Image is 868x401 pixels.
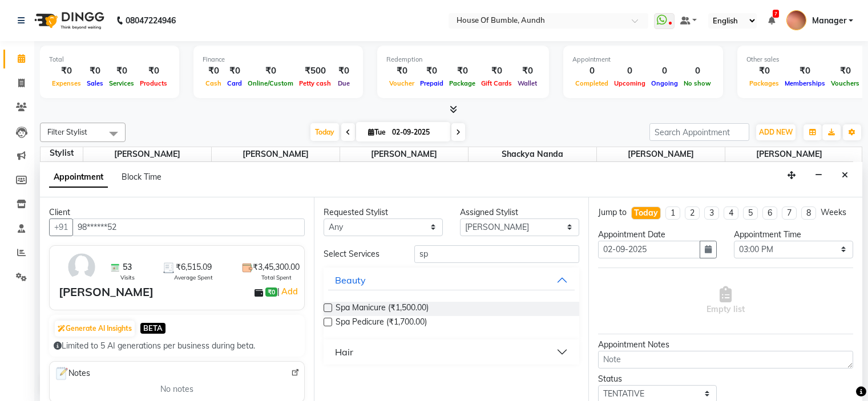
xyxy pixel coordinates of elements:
[126,5,176,37] b: 08047224946
[417,64,446,78] div: ₹0
[212,147,340,161] span: [PERSON_NAME]
[83,147,211,161] span: [PERSON_NAME]
[469,147,596,161] span: Shackya Nanda
[648,64,681,78] div: 0
[389,124,446,141] input: 2025-09-02
[734,229,853,241] div: Appointment Time
[649,123,749,141] input: Search Appointment
[47,127,87,136] span: Filter Stylist
[140,323,165,334] span: BETA
[49,206,305,218] div: Client
[365,128,389,136] span: Tue
[515,79,540,87] span: Wallet
[572,79,611,87] span: Completed
[417,79,446,87] span: Prepaid
[598,339,853,351] div: Appointment Notes
[137,79,170,87] span: Products
[685,206,700,220] li: 2
[598,373,717,385] div: Status
[176,261,212,273] span: ₹6,515.09
[84,79,106,87] span: Sales
[49,167,108,188] span: Appointment
[634,207,658,219] div: Today
[335,345,353,359] div: Hair
[746,64,782,78] div: ₹0
[756,124,796,140] button: ADD NEW
[280,285,300,298] a: Add
[224,79,245,87] span: Card
[446,79,478,87] span: Package
[386,64,417,78] div: ₹0
[315,248,406,260] div: Select Services
[245,79,296,87] span: Online/Custom
[265,287,277,297] span: ₹0
[478,79,515,87] span: Gift Cards
[460,206,579,218] div: Assigned Stylist
[49,79,84,87] span: Expenses
[782,79,828,87] span: Memberships
[203,64,224,78] div: ₹0
[123,261,132,273] span: 53
[572,55,714,64] div: Appointment
[598,229,717,241] div: Appointment Date
[324,206,443,218] div: Requested Stylist
[828,64,862,78] div: ₹0
[681,64,714,78] div: 0
[773,10,779,18] span: 7
[759,128,793,136] span: ADD NEW
[724,206,738,220] li: 4
[746,79,782,87] span: Packages
[65,250,98,283] img: avatar
[665,206,680,220] li: 1
[611,64,648,78] div: 0
[334,64,354,78] div: ₹0
[59,283,154,301] div: [PERSON_NAME]
[203,55,354,64] div: Finance
[681,79,714,87] span: No show
[49,218,73,236] button: +91
[801,206,816,220] li: 8
[515,64,540,78] div: ₹0
[828,79,862,87] span: Vouchers
[106,64,137,78] div: ₹0
[54,366,90,381] span: Notes
[786,10,806,30] img: Manager
[597,147,725,161] span: [PERSON_NAME]
[821,206,846,218] div: Weeks
[386,79,417,87] span: Voucher
[328,270,574,290] button: Beauty
[261,273,292,282] span: Total Spent
[335,273,366,287] div: Beauty
[296,64,334,78] div: ₹500
[706,286,745,315] span: Empty list
[762,206,777,220] li: 6
[598,206,627,218] div: Jump to
[224,64,245,78] div: ₹0
[340,147,468,161] span: [PERSON_NAME]
[812,15,846,27] span: Manager
[336,302,429,316] span: Spa Manicure (₹1,500.00)
[203,79,224,87] span: Cash
[310,123,339,141] span: Today
[160,383,193,395] span: No notes
[49,64,84,78] div: ₹0
[29,5,107,37] img: logo
[253,261,300,273] span: ₹3,45,300.00
[84,64,106,78] div: ₹0
[122,172,162,182] span: Block Time
[782,206,797,220] li: 7
[572,64,611,78] div: 0
[598,241,701,258] input: yyyy-mm-dd
[725,147,854,161] span: [PERSON_NAME]
[245,64,296,78] div: ₹0
[41,147,83,159] div: Stylist
[137,64,170,78] div: ₹0
[277,286,300,297] span: |
[174,273,213,282] span: Average Spent
[768,15,775,26] a: 7
[106,79,137,87] span: Services
[296,79,334,87] span: Petty cash
[54,340,300,352] div: Limited to 5 AI generations per business during beta.
[328,342,574,362] button: Hair
[611,79,648,87] span: Upcoming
